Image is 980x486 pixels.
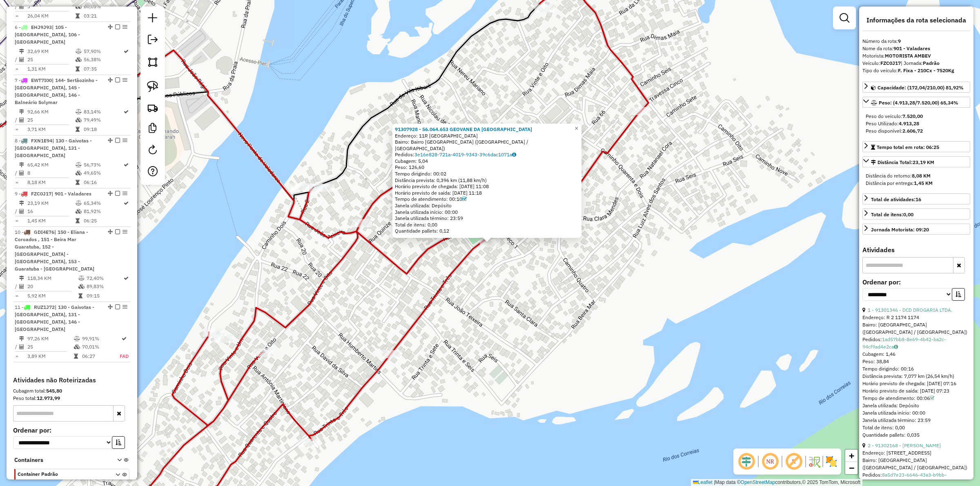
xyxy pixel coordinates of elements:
strong: 9 [898,38,901,44]
td: 57,90% [83,47,123,55]
td: 99,91% [82,335,120,343]
td: 5,92 KM [27,292,78,300]
i: Distância Total [19,162,24,167]
span: | 105 - [GEOGRAPHIC_DATA], 106 - [GEOGRAPHIC_DATA] [15,24,80,45]
div: Janela utilizada: Depósito [862,402,970,409]
strong: 545,80 [46,388,62,394]
td: 81,92% [83,207,123,215]
em: Finalizar rota [115,229,120,234]
i: % de utilização do peso [76,162,82,167]
i: Total de Atividades [19,344,24,349]
span: | 130 - Gaivotas - [GEOGRAPHIC_DATA], 131 - [GEOGRAPHIC_DATA] [15,138,92,158]
i: % de utilização da cubagem [76,209,82,214]
span: Peso: 126,60 [395,164,424,170]
td: 07:35 [83,65,123,73]
span: EHJ9J93 [31,24,52,30]
i: % de utilização do peso [74,336,80,341]
i: Total de Atividades [19,171,24,175]
td: = [15,125,19,133]
a: Capacidade: (172,04/210,00) 81,92% [862,82,970,93]
i: % de utilização da cubagem [76,57,82,62]
i: % de utilização do peso [76,49,82,54]
i: Distância Total [19,276,24,281]
span: 8 - [15,138,92,158]
a: Exibir filtros [836,10,853,26]
img: Fluxo de ruas [808,455,821,468]
button: Ordem crescente [952,288,965,301]
td: 3,71 KM [27,125,75,133]
a: 2 - 91302168 - [PERSON_NAME] [868,442,941,448]
td: 97,26 KM [27,335,73,343]
td: 56,38% [83,55,123,64]
a: Exportar sessão [145,31,161,50]
a: 1 - 91301346 - DCD DROGARIA LTDA. [868,307,952,313]
i: Rota otimizada [122,336,127,341]
a: Peso: (4.913,28/7.520,00) 65,34% [862,97,970,108]
div: Endereço: R 2 1174 1174 [862,314,970,321]
em: Opções [122,229,127,234]
i: Total de Atividades [19,118,24,122]
a: Zoom in [845,450,857,462]
span: + [849,450,854,461]
div: Distância do retorno: [866,172,967,180]
i: % de utilização da cubagem [76,171,82,175]
span: Peso do veículo: [866,113,923,119]
td: 79,49% [83,116,123,124]
div: Distância prevista: 0,396 km (11,88 km/h) [395,177,579,184]
div: Distância por entrega: [866,180,967,187]
span: Containers [14,456,107,464]
div: Bairro: [GEOGRAPHIC_DATA] ([GEOGRAPHIC_DATA] / [GEOGRAPHIC_DATA]) [862,457,970,471]
td: / [15,116,19,124]
i: Observações [512,152,516,157]
div: Pedidos: [862,336,970,351]
a: 1ad57bb8-8e69-4b42-ba2c-94cf9ad4e2ca [862,336,946,350]
i: Total de Atividades [19,284,24,289]
div: Veículo: [862,60,970,67]
div: Total de itens: [871,211,913,218]
span: 10 - [15,229,94,272]
i: Tempo total em rota [76,13,80,18]
td: 06:16 [83,178,123,186]
span: | [714,479,715,485]
span: Cubagem: 1,46 [862,351,895,357]
label: Ordenar por: [13,425,131,435]
span: × [575,125,578,132]
strong: 1,45 KM [914,180,933,186]
span: Cubagem: 5,04 [395,158,428,164]
i: Rota otimizada [124,201,129,206]
div: Nome da rota: [862,45,970,52]
strong: FZC0J17 [880,60,901,66]
a: Leaflet [693,479,713,485]
span: | 901 - Valadares [51,191,91,197]
td: 26,04 KM [27,12,75,20]
div: Atividade não roteirizada - SUPERMERCADO ASA BRA [314,184,334,192]
td: 06:27 [82,352,120,360]
i: Tempo total em rota [78,293,82,298]
a: Total de itens:0,00 [862,209,970,220]
a: Com service time [930,395,934,401]
a: Nova sessão e pesquisa [145,10,161,28]
i: Distância Total [19,109,24,114]
div: Distância Total: [871,159,934,166]
span: GDI4E76 [34,229,54,235]
div: Número da rota: [862,38,970,45]
span: Total de atividades: [871,196,921,202]
div: Distância prevista: 7,077 km (26,54 km/h) [862,373,970,380]
div: Distância Total:23,19 KM [862,169,970,190]
i: % de utilização do peso [76,109,82,114]
div: Quantidade pallets: 0,12 [395,228,579,234]
span: FXN1E94 [31,138,52,144]
a: Zoom out [845,462,857,474]
span: 9 - [15,191,91,197]
div: Horário previsto de chegada: [DATE] 11:08 [395,183,579,190]
td: 8,18 KM [27,178,75,186]
strong: 7.520,00 [902,113,923,119]
i: Total de Atividades [19,209,24,214]
strong: F. Fixa - 210Cx - 7520Kg [898,67,954,73]
td: 3 [27,2,75,11]
div: Total de itens: 0,00 [395,222,579,228]
td: 80,05% [83,2,123,11]
div: Peso: (4.913,28/7.520,00) 65,34% [862,109,970,138]
div: Motorista: [862,52,970,60]
img: Criar rota [147,102,158,113]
